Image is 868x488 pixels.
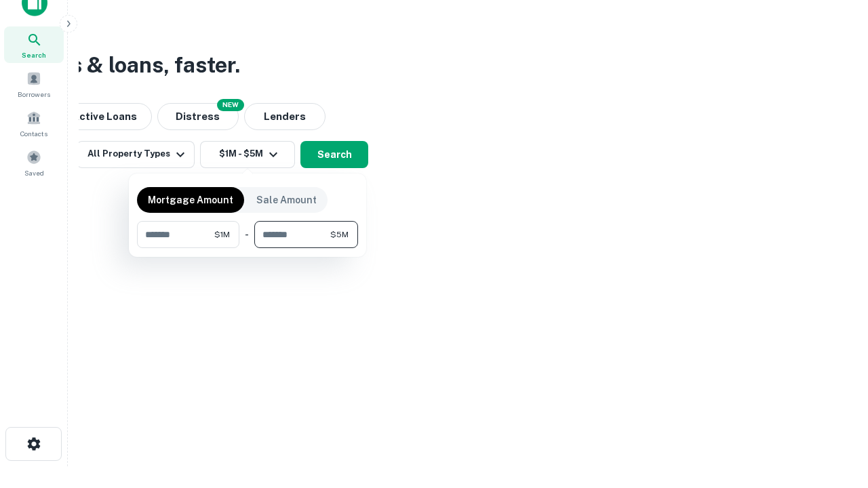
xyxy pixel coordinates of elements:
[330,228,349,241] span: $5M
[245,221,249,248] div: -
[256,192,317,207] p: Sale Amount
[148,192,233,207] p: Mortgage Amount
[800,380,868,445] iframe: Chat Widget
[214,228,230,241] span: $1M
